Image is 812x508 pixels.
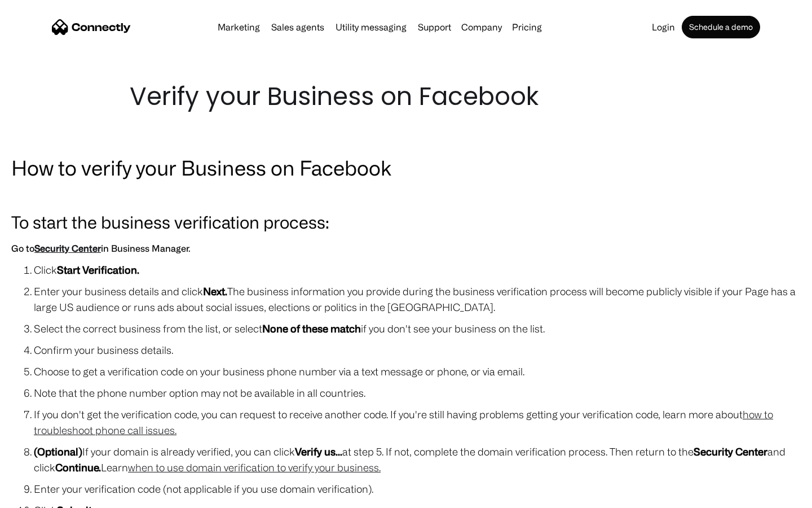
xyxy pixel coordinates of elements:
h6: Go to in Business Manager. [11,240,801,256]
li: Confirm your business details. [34,342,801,358]
strong: Security Center [694,446,767,457]
strong: Next. [203,286,227,297]
h2: How to verify your Business on Facebook [11,154,801,182]
a: Marketing [213,23,264,32]
strong: Verify us... [295,446,342,457]
li: Select the correct business from the list, or select if you don't see your business on the list. [34,321,801,336]
a: Login [647,23,679,32]
li: Choose to get a verification code on your business phone number via a text message or phone, or v... [34,364,801,379]
a: Security Center [34,243,101,253]
a: Sales agents [267,23,329,32]
h3: To start the business verification process: [11,209,801,235]
strong: (Optional) [34,446,82,457]
li: Enter your verification code (not applicable if you use domain verification). [34,481,801,497]
li: Enter your business details and click The business information you provide during the business ve... [34,283,801,315]
a: Schedule a demo [682,16,760,38]
a: Pricing [507,23,546,32]
a: when to use domain verification to verify your business. [128,462,381,473]
li: Note that the phone number option may not be available in all countries. [34,385,801,401]
strong: Start Verification. [57,264,139,275]
h1: Verify your Business on Facebook [130,79,682,114]
strong: None of these match [262,323,361,334]
a: Utility messaging [331,23,411,32]
div: Company [461,19,502,35]
p: ‍ [11,187,801,203]
li: If you don't get the verification code, you can request to receive another code. If you're still ... [34,406,801,438]
strong: Continue. [55,462,101,473]
a: Support [413,23,456,32]
li: Click [34,262,801,278]
aside: Language selected: English [11,488,68,504]
ul: Language list [23,488,68,504]
li: If your domain is already verified, you can click at step 5. If not, complete the domain verifica... [34,444,801,475]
